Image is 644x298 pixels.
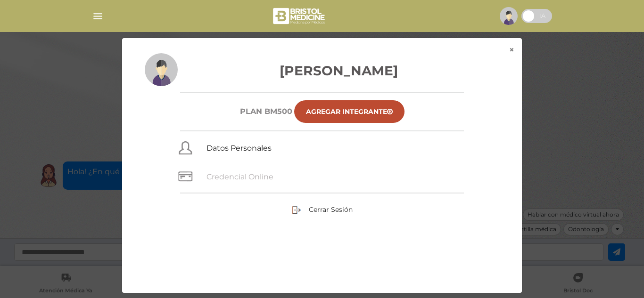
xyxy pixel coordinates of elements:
[500,7,518,25] img: profile-placeholder.svg
[92,10,104,22] img: Cober_menu-lines-white.svg
[294,100,405,123] a: Agregar Integrante
[240,107,292,116] h6: Plan BM500
[145,53,178,86] img: profile-placeholder.svg
[272,5,328,27] img: bristol-medicine-blanco.png
[502,38,522,62] button: ×
[292,205,353,214] a: Cerrar Sesión
[309,205,353,214] span: Cerrar Sesión
[206,144,272,153] a: Datos Personales
[145,61,499,81] h3: [PERSON_NAME]
[206,172,273,181] a: Credencial Online
[292,205,301,215] img: sign-out.png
